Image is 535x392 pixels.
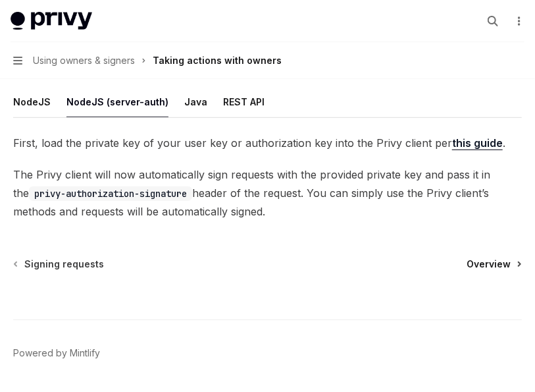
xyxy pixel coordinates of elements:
[24,258,104,271] span: Signing requests
[66,86,168,117] div: NodeJS (server-auth)
[13,134,522,152] span: First, load the private key of your user key or authorization key into the Privy client per .
[29,186,192,201] code: privy-authorization-signature
[482,11,503,32] button: Open search
[511,12,524,30] button: More actions
[13,165,522,221] span: The Privy client will now automatically sign requests with the provided private key and pass it i...
[452,136,503,150] a: this guide
[223,86,265,117] div: REST API
[13,347,100,360] a: Powered by Mintlify
[11,12,92,30] img: light logo
[14,258,104,271] a: Signing requests
[184,86,207,117] div: Java
[467,258,511,271] span: Overview
[13,86,51,117] div: NodeJS
[153,53,282,69] div: Taking actions with owners
[33,53,135,69] span: Using owners & signers
[467,258,521,271] a: Overview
